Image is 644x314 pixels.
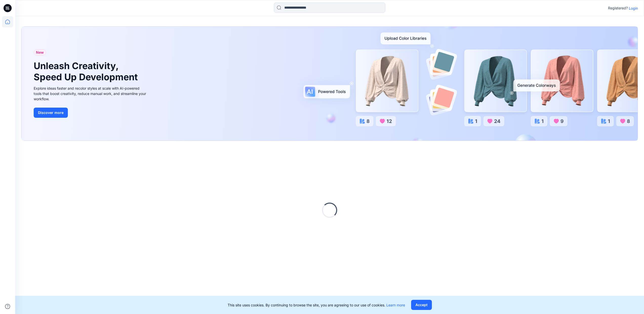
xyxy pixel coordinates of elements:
[608,5,628,11] p: Registered?
[34,108,68,118] button: Discover more
[34,61,140,82] h1: Unleash Creativity, Speed Up Development
[34,108,148,118] a: Discover more
[411,300,432,310] button: Accept
[36,49,44,55] span: New
[34,86,148,102] div: Explore ideas faster and recolor styles at scale with AI-powered tools that boost creativity, red...
[386,303,405,307] a: Learn more
[228,302,405,308] p: This site uses cookies. By continuing to browse the site, you are agreeing to our use of cookies.
[629,6,638,11] p: Login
